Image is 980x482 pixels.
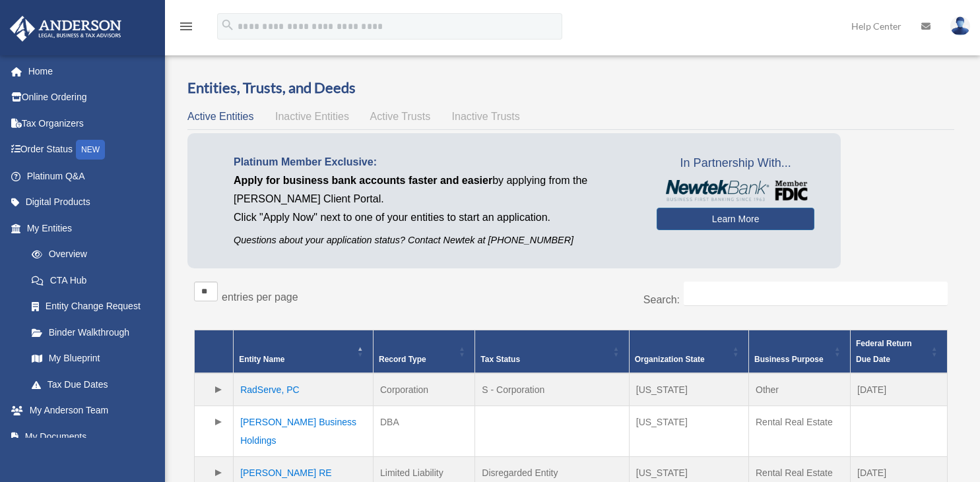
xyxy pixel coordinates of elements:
th: Record Type: Activate to sort [373,330,474,374]
a: My Blueprint [18,346,158,372]
a: Tax Organizers [9,110,165,136]
th: Entity Name: Activate to invert sorting [234,330,374,374]
span: Entity Name [239,355,284,364]
th: Tax Status: Activate to sort [475,330,629,374]
a: My Anderson Team [9,398,165,424]
img: NewtekBankLogoSM.png [663,180,808,201]
img: User Pic [950,16,970,36]
i: search [220,18,235,32]
p: Click "Apply Now" next to one of your entities to start an application. [234,208,637,227]
span: Inactive Entities [275,111,349,122]
span: Federal Return Due Date [856,339,912,364]
span: Record Type [379,355,426,364]
td: [US_STATE] [629,373,748,406]
a: CTA Hub [18,267,158,293]
a: Learn More [657,208,814,230]
td: DBA [373,406,474,457]
td: Rental Real Estate [749,406,851,457]
a: Tax Due Dates [18,371,158,398]
img: Anderson Advisors Platinum Portal [6,16,125,42]
p: Questions about your application status? Contact Newtek at [PHONE_NUMBER] [234,232,637,249]
p: Platinum Member Exclusive: [234,153,637,171]
i: menu [178,18,194,34]
a: My Documents [9,423,165,450]
a: Entity Change Request [18,293,158,320]
td: [DATE] [851,373,948,406]
td: RadServe, PC [234,373,374,406]
span: Tax Status [480,355,520,364]
span: Organization State [635,355,705,364]
a: Platinum Q&A [9,163,165,189]
span: Active Entities [187,111,253,122]
a: Online Ordering [9,84,165,111]
a: Overview [18,241,152,268]
td: Corporation [373,373,474,406]
th: Federal Return Due Date: Activate to sort [851,330,948,374]
a: Binder Walkthrough [18,319,158,346]
th: Business Purpose: Activate to sort [749,330,851,374]
a: Order StatusNEW [9,136,165,164]
h3: Entities, Trusts, and Deeds [187,78,954,98]
span: Apply for business bank accounts faster and easier [234,175,492,186]
label: Search: [643,294,680,305]
p: by applying from the [PERSON_NAME] Client Portal. [234,171,637,208]
span: Business Purpose [754,355,824,364]
a: menu [178,23,194,34]
div: NEW [76,140,105,160]
span: Inactive Trusts [452,111,520,122]
td: [US_STATE] [629,406,748,457]
label: entries per page [222,291,298,303]
a: Digital Products [9,189,165,216]
span: Active Trusts [370,111,431,122]
td: Other [749,373,851,406]
td: S - Corporation [475,373,629,406]
a: My Entities [9,215,158,241]
span: In Partnership With... [657,153,814,174]
a: Home [9,58,165,84]
td: [PERSON_NAME] Business Holdings [234,406,374,457]
th: Organization State: Activate to sort [629,330,748,374]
